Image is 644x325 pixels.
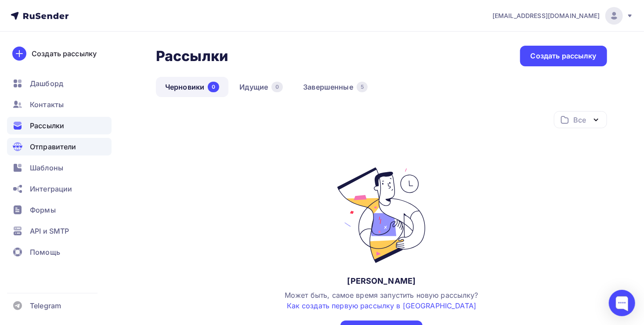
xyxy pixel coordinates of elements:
a: Рассылки [7,117,112,134]
div: [PERSON_NAME] [347,276,416,286]
span: Дашборд [30,78,63,89]
span: Рассылки [30,120,64,131]
a: Черновики0 [156,77,228,97]
a: Как создать первую рассылку в [GEOGRAPHIC_DATA] [287,301,477,310]
span: Контакты [30,99,64,110]
a: Завершенные5 [294,77,377,97]
button: Все [554,111,607,128]
div: 5 [357,82,368,92]
div: 0 [271,82,283,92]
div: Создать рассылку [32,48,97,59]
span: API и SMTP [30,226,69,236]
a: Шаблоны [7,159,112,177]
span: Интеграции [30,184,72,194]
span: [EMAIL_ADDRESS][DOMAIN_NAME] [492,11,600,20]
a: Формы [7,201,112,219]
span: Шаблоны [30,162,63,173]
h2: Рассылки [156,47,228,65]
span: Может быть, самое время запустить новую рассылку? [285,291,478,310]
div: Все [574,115,586,125]
span: Формы [30,205,56,215]
a: [EMAIL_ADDRESS][DOMAIN_NAME] [492,7,633,25]
span: Помощь [30,247,60,257]
div: Создать рассылку [531,51,597,61]
a: Отправители [7,138,112,155]
a: Дашборд [7,75,112,92]
a: Идущие0 [230,77,292,97]
span: Telegram [30,300,61,311]
div: 0 [208,82,219,92]
span: Отправители [30,141,76,152]
a: Контакты [7,96,112,113]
